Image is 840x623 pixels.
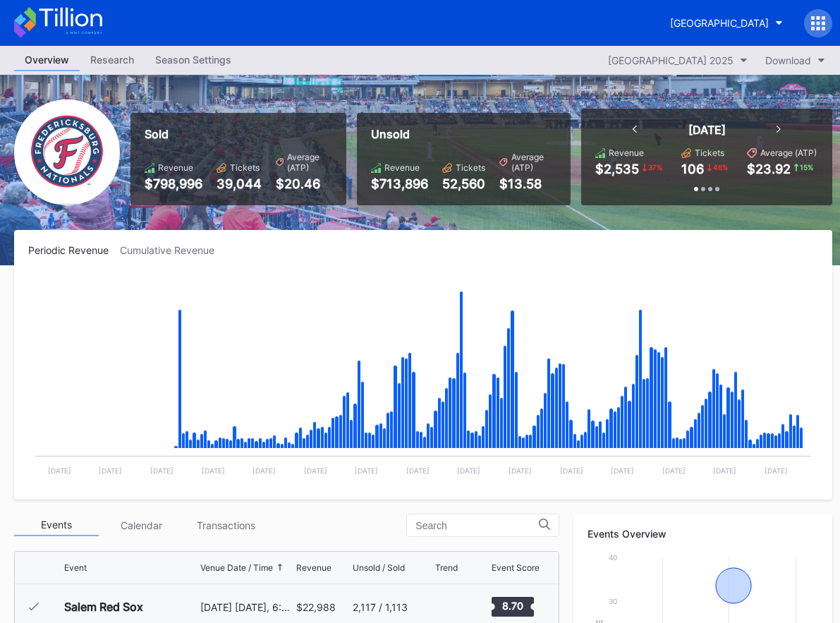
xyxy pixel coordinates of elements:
a: Season Settings [145,49,242,71]
button: [GEOGRAPHIC_DATA] [659,10,793,36]
div: Revenue [296,562,331,573]
text: [DATE] [662,466,686,475]
div: [DATE] [688,123,726,137]
button: [GEOGRAPHIC_DATA] 2025 [601,51,755,70]
div: $798,996 [145,176,202,191]
div: Events [14,514,99,536]
div: 37 % [647,162,664,173]
div: Research [80,49,145,70]
div: Average (ATP) [287,152,332,173]
div: [DATE] [DATE], 6:35PM [200,601,293,613]
text: 8.70 [502,600,523,612]
div: $713,896 [371,176,428,191]
div: Average (ATP) [760,147,817,158]
div: $22,988 [296,601,336,613]
text: 40 [609,553,617,562]
svg: Chart title [28,274,818,485]
div: Tickets [230,162,260,173]
div: Tickets [695,147,724,158]
div: 106 [681,162,704,176]
div: Venue Date / Time [200,562,273,573]
button: Download [758,51,832,70]
div: Season Settings [145,49,242,70]
div: Revenue [609,147,644,158]
text: [DATE] [560,466,583,475]
input: Search [415,520,539,531]
text: [DATE] [202,466,225,475]
text: [DATE] [355,466,378,475]
div: Cumulative Revenue [120,244,226,256]
div: Event Score [492,562,540,573]
text: [DATE] [252,466,276,475]
img: Fredericksburg_Nationals_Primary.png [14,99,120,205]
div: $23.92 [747,162,791,176]
text: [DATE] [150,466,174,475]
text: [DATE] [509,466,532,475]
div: [GEOGRAPHIC_DATA] [670,17,769,29]
text: [DATE] [304,466,327,475]
div: Periodic Revenue [28,244,120,256]
text: [DATE] [765,466,788,475]
div: Trend [435,562,458,573]
text: 30 [609,597,617,605]
div: 52,560 [442,176,485,191]
a: Overview [14,49,80,71]
div: Tickets [456,162,485,173]
div: Revenue [158,162,193,173]
div: Calendar [99,514,183,536]
div: Events Overview [588,528,818,540]
text: [DATE] [713,466,736,475]
div: 39,044 [217,176,262,191]
div: $2,535 [595,162,639,176]
div: Event [64,562,87,573]
text: [DATE] [611,466,634,475]
text: [DATE] [457,466,480,475]
div: [GEOGRAPHIC_DATA] 2025 [608,54,734,66]
text: [DATE] [406,466,430,475]
div: Average (ATP) [511,152,556,173]
div: Download [765,54,811,66]
text: [DATE] [99,466,122,475]
a: Research [80,49,145,71]
div: Unsold / Sold [353,562,405,573]
div: 2,117 / 1,113 [353,601,408,613]
div: Salem Red Sox [64,600,143,614]
text: [DATE] [48,466,71,475]
div: 46 % [712,162,729,173]
div: Unsold [371,127,556,141]
div: Transactions [183,514,268,536]
div: $13.58 [499,176,556,191]
div: Sold [145,127,332,141]
div: Revenue [384,162,420,173]
div: 15 % [798,162,815,173]
div: $20.46 [276,176,332,191]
